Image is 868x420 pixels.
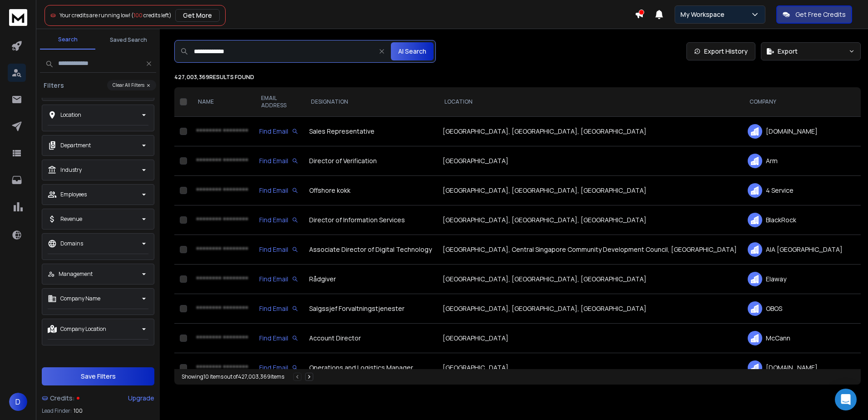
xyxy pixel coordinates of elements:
p: 427,003,369 results found [174,74,861,81]
td: [GEOGRAPHIC_DATA] [437,324,742,353]
td: [GEOGRAPHIC_DATA], [GEOGRAPHIC_DATA], [GEOGRAPHIC_DATA] [437,205,742,235]
p: Company Name [60,295,100,302]
td: [GEOGRAPHIC_DATA], [GEOGRAPHIC_DATA], [GEOGRAPHIC_DATA] [437,265,742,294]
a: Export History [686,42,755,60]
span: Credits: [50,394,75,403]
h3: Filters [40,81,68,90]
td: Rådgiver [304,265,437,294]
p: Location [60,111,81,119]
button: Search [40,30,95,50]
p: Management [59,270,93,278]
td: Offshore kokk [304,176,437,205]
div: Find Email [259,127,298,136]
button: D [9,393,27,411]
span: Your credits are running low! [59,11,130,19]
th: NAME [191,87,254,117]
td: Operations and Logistics Manager [304,353,437,383]
div: Find Email [259,275,298,284]
p: Lead Finder: [42,407,72,415]
p: Revenue [60,215,82,223]
span: Export [778,47,798,56]
p: Employees [60,191,87,198]
p: Department [60,142,91,149]
img: logo [9,9,27,26]
td: [GEOGRAPHIC_DATA] [437,146,742,176]
td: Director of Verification [304,146,437,176]
p: My Workspace [681,10,728,19]
td: [GEOGRAPHIC_DATA], [GEOGRAPHIC_DATA], [GEOGRAPHIC_DATA] [437,176,742,205]
div: Find Email [259,245,298,254]
button: Saved Search [101,31,156,49]
a: Credits:Upgrade [42,389,154,407]
td: [GEOGRAPHIC_DATA], [GEOGRAPHIC_DATA], [GEOGRAPHIC_DATA] [437,294,742,324]
p: Get Free Credits [795,10,846,19]
p: Company Location [60,325,106,333]
td: [GEOGRAPHIC_DATA], Central Singapore Community Development Council, [GEOGRAPHIC_DATA] [437,235,742,265]
button: Get More [175,9,220,22]
button: Save Filters [42,367,154,385]
span: 100 [133,11,143,19]
p: Industry [60,166,82,174]
td: Salgssjef Forvaltningstjenester [304,294,437,324]
th: DESIGNATION [304,87,437,117]
td: [GEOGRAPHIC_DATA], [GEOGRAPHIC_DATA], [GEOGRAPHIC_DATA] [437,117,742,146]
th: LOCATION [437,87,742,117]
span: 100 [74,407,83,415]
div: Find Email [259,215,298,225]
p: Domains [60,240,83,247]
span: ( credits left) [131,11,172,19]
button: AI Search [391,42,434,60]
td: [GEOGRAPHIC_DATA] [437,353,742,383]
div: Find Email [259,334,298,343]
th: EMAIL ADDRESS [254,87,304,117]
div: Upgrade [128,394,154,403]
td: Account Director [304,324,437,353]
button: Get Free Credits [776,5,852,24]
td: Sales Representative [304,117,437,146]
div: Open Intercom Messenger [835,389,857,410]
div: Find Email [259,363,298,372]
button: Clear All Filters [107,80,156,90]
td: Associate Director of Digital Technology [304,235,437,265]
div: Showing 10 items out of 427,003,369 items [182,373,284,380]
div: Find Email [259,304,298,313]
div: Find Email [259,156,298,165]
td: Director of Information Services [304,205,437,235]
div: Find Email [259,186,298,195]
